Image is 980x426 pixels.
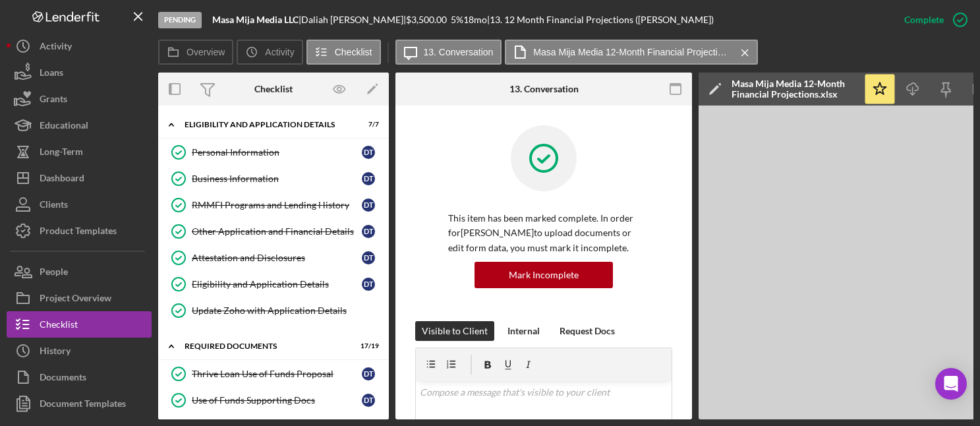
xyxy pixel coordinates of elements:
a: RMMFI Programs and Lending HistoryDT [165,192,382,218]
div: D T [362,172,375,185]
a: Business InformationDT [165,166,382,192]
label: Overview [187,47,225,57]
div: D T [362,146,375,159]
button: Checklist [7,311,152,338]
button: 13. Conversation [395,40,502,65]
label: Masa Mija Media 12-Month Financial Projections.xlsx [533,47,731,57]
div: Use of Funds Supporting Docs [192,395,362,406]
div: D T [362,198,375,212]
button: History [7,338,152,364]
div: Daliah [PERSON_NAME] | [301,15,406,25]
button: Request Docs [553,321,621,341]
div: Masa Mija Media 12-Month Financial Projections.xlsx [732,78,857,100]
div: D T [362,251,375,264]
button: Internal [501,321,546,341]
a: Attestation and DisclosuresDT [165,245,382,271]
a: Use of Funds Supporting DocsDT [165,387,382,413]
a: Other Application and Financial DetailsDT [165,218,382,245]
div: Attestation and Disclosures [192,253,362,263]
div: Eligibility and Application Details [192,279,362,289]
div: Other Application and Financial Details [192,226,362,237]
p: This item has been marked complete. In order for [PERSON_NAME] to upload documents or edit form d... [448,211,639,255]
div: RMMFI Programs and Lending History [192,200,362,210]
div: D T [362,394,375,407]
div: Project Overview [40,285,111,315]
label: 13. Conversation [424,47,494,57]
div: D T [362,225,375,238]
div: Documents [40,364,86,394]
div: 18 mo [463,15,487,25]
div: Business Information [192,173,362,184]
div: REQUIRED DOCUMENTS [185,342,346,350]
div: Eligibility and Application Details [185,121,346,129]
div: Open Intercom Messenger [935,368,967,400]
button: Documents [7,364,152,390]
button: Overview [158,40,233,65]
button: Complete [891,7,973,33]
div: D T [362,367,375,380]
div: Personal Information [192,147,362,158]
label: Activity [265,47,294,57]
button: Activity [237,40,303,65]
div: | [212,15,301,25]
button: Masa Mija Media 12-Month Financial Projections.xlsx [505,40,758,65]
a: Eligibility and Application DetailsDT [165,271,382,297]
label: Checklist [335,47,372,57]
button: Visible to Client [415,321,494,341]
div: Complete [904,7,944,33]
div: 7 / 7 [355,121,379,129]
div: Request Docs [560,321,615,341]
a: Personal InformationDT [165,139,382,166]
a: Update Zoho with Application Details [165,297,382,324]
div: Thrive Loan Use of Funds Proposal [192,369,362,379]
div: D T [362,278,375,291]
div: | 13. 12 Month Financial Projections ([PERSON_NAME]) [487,15,714,25]
a: Thrive Loan Use of Funds ProposalDT [165,361,382,387]
div: History [40,338,71,367]
b: Masa Mija Media LLC [212,14,299,25]
div: Update Zoho with Application Details [192,305,382,316]
button: Checklist [306,40,381,65]
div: $3,500.00 [406,15,451,25]
button: Document Templates [7,390,152,417]
div: Visible to Client [422,321,488,341]
div: Internal [507,321,540,341]
div: Checklist [254,84,293,94]
div: 17 / 19 [355,342,379,350]
div: Mark Incomplete [509,262,579,288]
div: 13. Conversation [509,84,579,94]
button: Mark Incomplete [475,262,613,288]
